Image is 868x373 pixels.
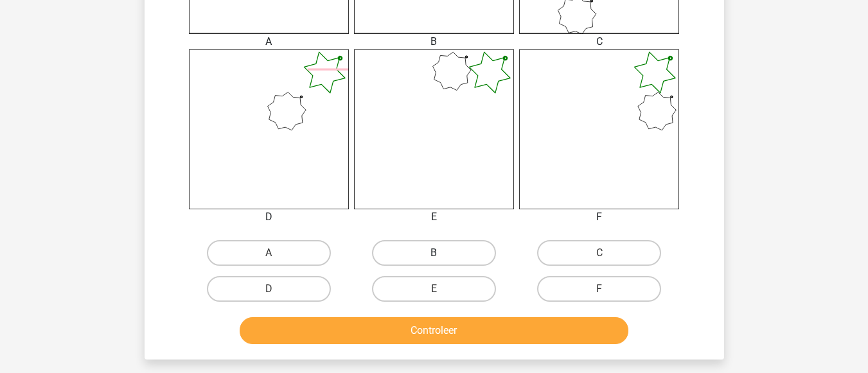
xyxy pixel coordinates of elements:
button: Controleer [240,317,628,344]
label: F [537,276,661,302]
label: A [207,240,331,266]
div: A [179,34,359,49]
label: B [372,240,496,266]
div: C [509,34,689,49]
label: E [372,276,496,302]
label: D [207,276,331,302]
div: E [344,209,524,225]
div: B [344,34,524,49]
label: C [537,240,661,266]
div: F [509,209,689,225]
div: D [179,209,359,225]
